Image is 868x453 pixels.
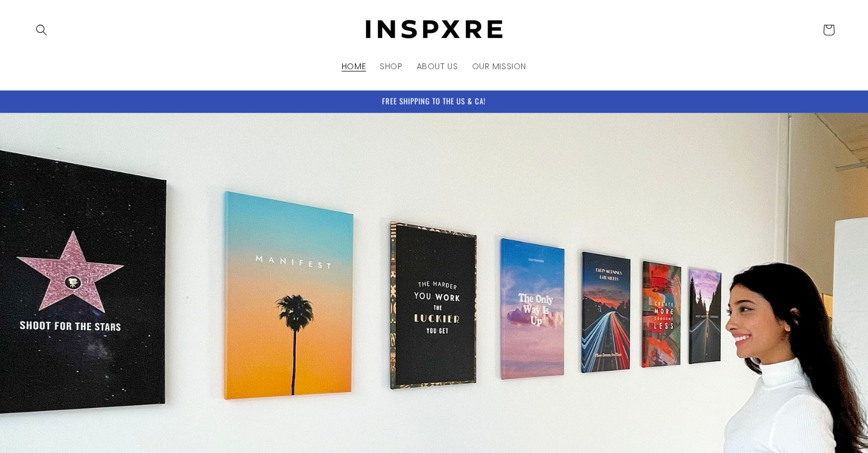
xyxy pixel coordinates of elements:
span: SHOP [380,61,402,71]
summary: Search [29,17,54,43]
span: HOME [342,61,366,71]
span: FREE SHIPPING TO THE US & CA! [382,95,486,107]
img: INSPXRE [353,16,515,44]
a: OUR MISSION [465,54,534,78]
a: SHOP [373,54,409,78]
a: INSPXRE [349,12,519,48]
a: HOME [335,54,373,78]
div: Announcement [29,90,839,112]
a: ABOUT US [410,54,465,78]
span: ABOUT US [417,61,458,71]
span: OUR MISSION [472,61,527,71]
